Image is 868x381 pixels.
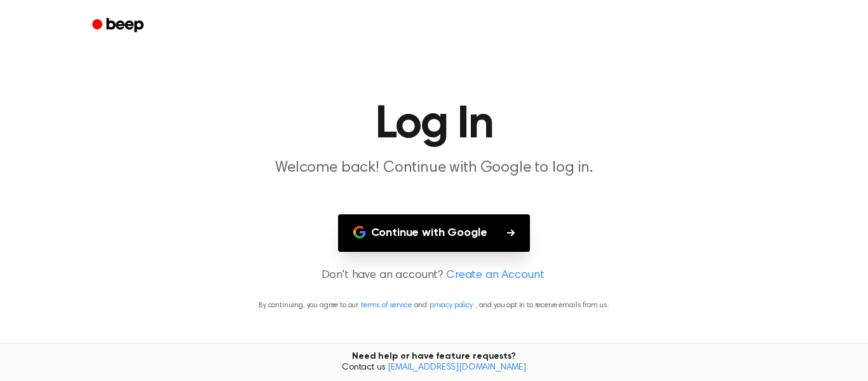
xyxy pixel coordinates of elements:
[388,363,526,372] a: [EMAIL_ADDRESS][DOMAIN_NAME]
[338,214,531,252] button: Continue with Google
[83,13,155,38] a: Beep
[446,267,544,284] a: Create an Account
[190,158,678,179] p: Welcome back! Continue with Google to log in.
[109,102,759,148] h1: Log In
[361,301,411,309] a: terms of service
[15,267,853,284] p: Don't have an account?
[8,363,860,374] span: Contact us
[430,301,473,309] a: privacy policy
[15,300,853,311] p: By continuing, you agree to our and , and you opt in to receive emails from us.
